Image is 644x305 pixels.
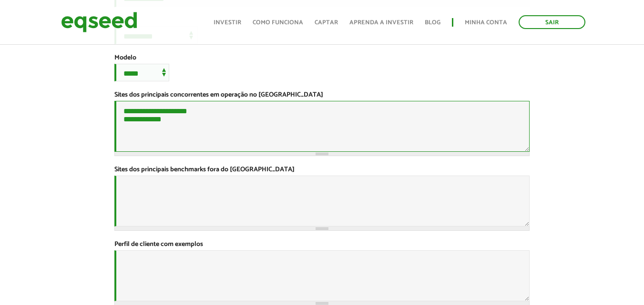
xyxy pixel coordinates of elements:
a: Como funciona [253,20,303,26]
label: Perfil de cliente com exemplos [114,241,203,248]
a: Sair [519,15,585,29]
label: Sites dos principais benchmarks fora do [GEOGRAPHIC_DATA] [114,167,295,173]
label: Sites dos principais concorrentes em operação no [GEOGRAPHIC_DATA] [114,92,323,98]
a: Investir [214,20,241,26]
a: Aprenda a investir [349,20,413,26]
label: Modelo [114,55,136,61]
a: Captar [315,20,338,26]
img: EqSeed [61,10,137,35]
a: Minha conta [465,20,507,26]
a: Blog [425,20,440,26]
